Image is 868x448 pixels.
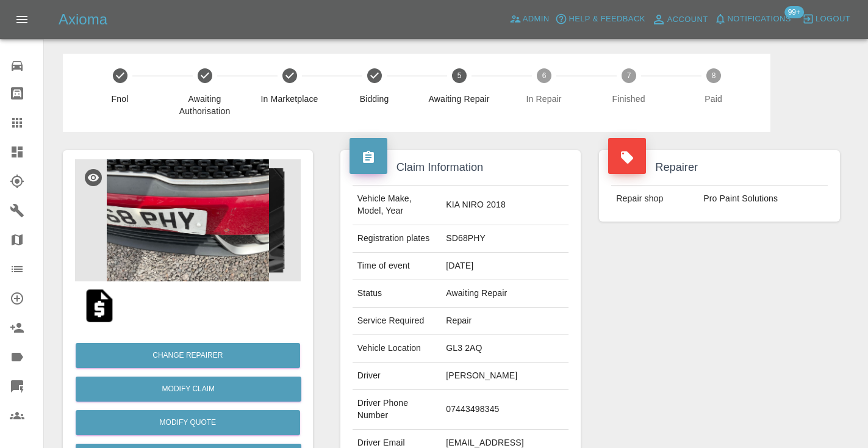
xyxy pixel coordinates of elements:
span: In Marketplace [252,93,327,105]
td: 07443498345 [441,390,569,430]
span: Logout [816,12,850,26]
td: Vehicle Location [353,335,442,363]
a: Admin [506,10,553,29]
span: In Repair [506,93,581,105]
button: Open drawer [7,5,37,34]
td: Status [353,280,442,308]
td: Repair [441,308,569,335]
td: Repair shop [611,186,698,212]
td: Driver [353,363,442,390]
button: Modify Quote [76,410,300,435]
a: Modify Claim [76,377,301,402]
span: 99+ [784,6,804,18]
img: 18705d32-4f36-4413-a800-9754c9ee1885 [75,159,301,281]
span: Help & Feedback [569,12,645,26]
td: SD68PHY [441,225,569,253]
td: Registration plates [353,225,442,253]
span: Notifications [728,12,791,26]
h5: Axioma [59,10,107,29]
button: Logout [799,10,853,29]
span: Bidding [337,93,412,105]
td: [PERSON_NAME] [441,363,569,390]
td: Pro Paint Solutions [698,186,828,212]
button: Notifications [711,10,794,29]
span: Paid [676,93,751,105]
td: Vehicle Make, Model, Year [353,186,442,225]
td: KIA NIRO 2018 [441,186,569,225]
img: qt_1S68K8A4aDea5wMjiAEFCNeL [80,286,119,325]
span: Admin [523,12,550,26]
td: Driver Phone Number [353,390,442,430]
button: Help & Feedback [552,10,648,29]
text: 6 [542,71,546,80]
td: Service Required [353,308,442,335]
span: Fnol [82,93,157,105]
text: 7 [626,71,631,80]
h4: Claim Information [350,159,572,176]
td: Time of event [353,253,442,280]
td: Awaiting Repair [441,280,569,308]
td: GL3 2AQ [441,335,569,363]
a: Account [648,10,711,29]
span: Awaiting Repair [421,93,497,105]
span: Finished [591,93,666,105]
span: Awaiting Authorisation [167,93,242,117]
h4: Repairer [608,159,831,176]
text: 8 [711,71,716,80]
td: [DATE] [441,253,569,280]
text: 5 [457,71,461,80]
button: Change Repairer [76,343,300,368]
span: Account [667,13,708,27]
